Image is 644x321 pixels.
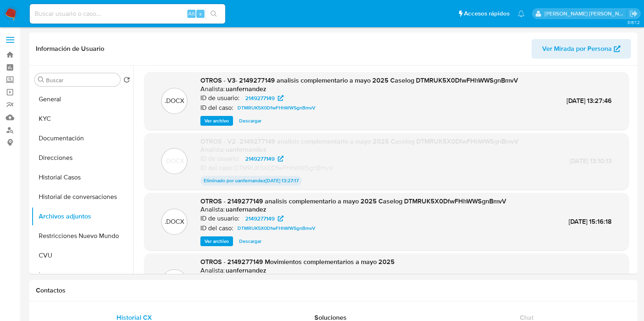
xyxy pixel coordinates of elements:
p: .DOCX [165,217,184,226]
input: Buscar usuario o caso... [30,9,225,19]
span: [DATE] 15:16:18 [569,217,612,226]
button: Archivos adjuntos [31,207,133,226]
span: OTROS - 2149277149 Movimientos complementarios a mayo 2025 [200,257,395,266]
p: ID del caso: [200,104,233,112]
span: 2149277149 [245,154,275,164]
span: Ver Mirada por Persona [542,39,612,59]
button: Items [31,265,133,285]
span: Ver archivo [204,117,229,125]
a: 2149277149 [240,214,288,223]
a: Notificaciones [518,10,525,17]
button: search-icon [205,8,222,20]
span: DTMRUK5X0DfwFHhWWSgnBmvV [237,103,315,113]
span: Alt [188,10,195,17]
a: 2149277149 [240,93,288,103]
span: [DATE] 13:10:13 [569,156,612,166]
span: [DATE] 13:27:46 [567,96,612,105]
p: Analista: [200,266,225,275]
h1: Contactos [36,286,631,295]
h1: Información de Usuario [36,45,104,53]
p: Analista: [200,85,225,93]
span: s [199,10,202,17]
p: ID de usuario: [200,94,240,102]
p: Analista: [200,205,225,214]
a: DTMRUK5X0DfwFHhWWSgnBmvV [234,223,319,233]
div: DTMRUK5X0DfwFHhWWSgnBmvV [200,164,519,173]
span: Accesos rápidos [464,9,510,18]
p: ID del caso: [200,164,233,172]
span: DTMRUK5X0DfwFHhWWSgnBmvV [237,223,315,233]
button: Ver Mirada por Persona [532,39,631,59]
button: Historial Casos [31,168,133,187]
p: mayra.pernia@mercadolibre.com [545,10,627,17]
p: Eliminado por uanfernandez [DATE] 13:27:17 [200,176,302,186]
button: Volver al orden por defecto [123,76,130,85]
span: Ver archivo [204,237,229,245]
button: Ver archivo [200,236,233,246]
p: ID de usuario: [200,214,240,223]
a: Salir [629,9,638,18]
button: Ver archivo [200,116,233,126]
button: KYC [31,109,133,129]
p: .DOCX [165,157,184,166]
span: 2149277149 [245,93,275,103]
span: OTROS - V3- 2149277149 analisis complementario a mayo 2025 Caselog DTMRUK5X0DfwFHhWWSgnBmvV [200,76,518,85]
h6: uanfernandez [226,146,266,154]
a: DTMRUK5X0DfwFHhWWSgnBmvV [234,103,319,113]
button: Descargar [235,116,266,126]
p: Analista: [200,146,225,154]
h6: uanfernandez [226,266,266,275]
button: Buscar [38,76,44,83]
span: 2149277149 [245,214,275,223]
span: OTROS - V2- 2149277149 analisis complementario a mayo 2025 Caselog DTMRUK5X0DfwFHhWWSgnBmvV [200,137,519,146]
h6: uanfernandez [226,205,266,214]
button: Restricciones Nuevo Mundo [31,226,133,246]
button: Direcciones [31,148,133,168]
input: Buscar [46,76,117,84]
button: CVU [31,246,133,265]
span: Descargar [239,117,262,125]
span: Descargar [239,237,262,245]
button: General [31,90,133,109]
p: .DOCX [165,96,184,105]
p: ID del caso: [200,224,233,232]
h6: uanfernandez [226,85,266,93]
p: ID de usuario: [200,155,240,163]
button: Historial de conversaciones [31,187,133,207]
span: OTROS - 2149277149 analisis complementario a mayo 2025 Caselog DTMRUK5X0DfwFHhWWSgnBmvV [200,197,506,206]
button: Descargar [235,236,266,246]
a: 2149277149 [240,154,288,164]
button: Documentación [31,129,133,148]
